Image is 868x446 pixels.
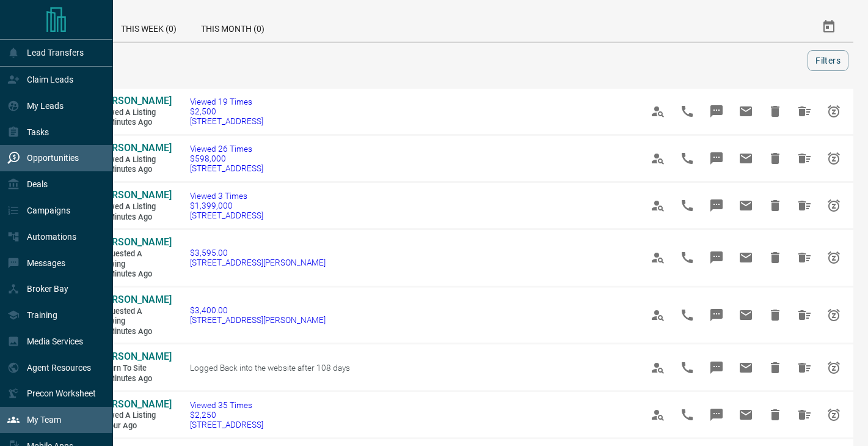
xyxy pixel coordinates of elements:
[98,374,171,384] span: 49 minutes ago
[190,305,326,325] a: $3,400.00[STREET_ADDRESS][PERSON_NAME]
[190,305,326,315] span: $3,400.00
[190,191,263,220] a: Viewed 3 Times$1,399,000[STREET_ADDRESS]
[190,144,263,173] a: Viewed 26 Times$598,000[STREET_ADDRESS]
[731,97,760,126] span: Email
[98,294,171,307] a: [PERSON_NAME]
[643,243,673,272] span: View Profile
[190,116,263,126] span: [STREET_ADDRESS]
[98,307,171,327] span: Requested a Viewing
[190,201,263,210] span: $1,399,000
[702,97,731,126] span: Message
[190,154,263,163] span: $598,000
[98,142,171,155] a: [PERSON_NAME]
[673,97,702,126] span: Call
[673,300,702,330] span: Call
[760,400,790,429] span: Hide
[98,398,172,410] span: [PERSON_NAME]
[190,363,350,373] span: Logged Back into the website after 108 days
[760,353,790,382] span: Hide
[702,300,731,330] span: Message
[790,144,819,173] span: Hide All from Gina Zhu
[190,400,263,429] a: Viewed 35 Times$2,250[STREET_ADDRESS]
[643,144,673,173] span: View Profile
[190,315,326,325] span: [STREET_ADDRESS][PERSON_NAME]
[98,249,171,269] span: Requested a Viewing
[190,97,263,126] a: Viewed 19 Times$2,500[STREET_ADDRESS]
[790,353,819,382] span: Hide All from Omar Masri
[673,144,702,173] span: Call
[98,202,171,212] span: Viewed a Listing
[190,400,263,410] span: Viewed 35 Times
[98,294,172,305] span: [PERSON_NAME]
[790,243,819,272] span: Hide All from Parris Zuk
[98,142,172,154] span: [PERSON_NAME]
[731,353,760,382] span: Email
[702,400,731,429] span: Message
[98,117,171,128] span: 10 minutes ago
[731,400,760,429] span: Email
[760,243,790,272] span: Hide
[98,95,171,108] a: [PERSON_NAME]
[819,353,848,382] span: Snooze
[98,165,171,175] span: 10 minutes ago
[190,420,263,429] span: [STREET_ADDRESS]
[98,269,171,280] span: 37 minutes ago
[819,97,848,126] span: Snooze
[819,400,848,429] span: Snooze
[702,243,731,272] span: Message
[98,108,171,118] span: Viewed a Listing
[760,191,790,220] span: Hide
[98,236,171,249] a: [PERSON_NAME]
[814,12,844,42] button: Select Date Range
[190,210,263,220] span: [STREET_ADDRESS]
[98,363,171,374] span: Return to Site
[702,353,731,382] span: Message
[98,212,171,223] span: 25 minutes ago
[702,191,731,220] span: Message
[731,144,760,173] span: Email
[190,97,263,106] span: Viewed 19 Times
[190,163,263,173] span: [STREET_ADDRESS]
[98,189,171,202] a: [PERSON_NAME]
[760,300,790,330] span: Hide
[98,236,172,248] span: [PERSON_NAME]
[643,300,673,330] span: View Profile
[790,97,819,126] span: Hide All from Gina Zhu
[731,243,760,272] span: Email
[643,191,673,220] span: View Profile
[109,12,189,42] div: This Week (0)
[790,400,819,429] span: Hide All from Gina Zhu
[643,353,673,382] span: View Profile
[190,191,263,201] span: Viewed 3 Times
[760,97,790,126] span: Hide
[98,189,172,201] span: [PERSON_NAME]
[98,327,171,337] span: 38 minutes ago
[673,400,702,429] span: Call
[819,243,848,272] span: Snooze
[98,351,171,363] a: [PERSON_NAME]
[98,351,172,362] span: [PERSON_NAME]
[98,95,172,106] span: [PERSON_NAME]
[190,248,326,267] a: $3,595.00[STREET_ADDRESS][PERSON_NAME]
[702,144,731,173] span: Message
[731,300,760,330] span: Email
[819,191,848,220] span: Snooze
[98,398,171,411] a: [PERSON_NAME]
[190,258,326,267] span: [STREET_ADDRESS][PERSON_NAME]
[808,50,848,71] button: Filters
[190,410,263,420] span: $2,250
[643,400,673,429] span: View Profile
[673,243,702,272] span: Call
[190,106,263,116] span: $2,500
[819,300,848,330] span: Snooze
[190,144,263,154] span: Viewed 26 Times
[673,191,702,220] span: Call
[190,248,326,258] span: $3,595.00
[790,191,819,220] span: Hide All from Mary Ruby
[98,421,171,431] span: 1 hour ago
[673,353,702,382] span: Call
[731,191,760,220] span: Email
[643,97,673,126] span: View Profile
[98,411,171,421] span: Viewed a Listing
[819,144,848,173] span: Snooze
